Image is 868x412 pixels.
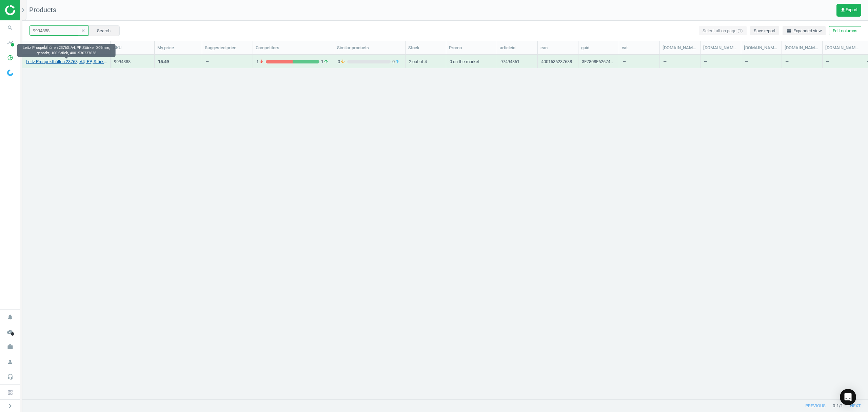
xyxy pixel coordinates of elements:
[29,6,56,14] span: Products
[408,45,443,51] div: Stock
[17,44,116,57] div: Leitz Prospekthüllen 23763, A4, PP, Stärke: 0,09mm, genarbt, 100 Stück, 4001536237638
[703,45,738,51] div: [DOMAIN_NAME](delivery)
[581,45,616,51] div: guid
[4,355,17,368] i: person
[340,59,346,65] i: arrow_downward
[5,5,53,15] img: ajHJNr6hYgQAAAAASUVORK5CYII=
[4,311,17,323] i: notifications
[409,55,442,67] div: 2 out of 4
[395,59,400,65] i: arrow_upward
[6,402,14,410] i: chevron_right
[29,25,88,36] input: SKU/Title search
[663,45,697,51] div: [DOMAIN_NAME](brand)
[500,45,535,51] div: articleid
[704,55,737,67] div: —
[798,400,833,412] button: previous
[703,28,743,34] span: Select all on page (1)
[391,59,402,65] span: 0
[157,45,199,51] div: My price
[4,340,17,353] i: work
[205,59,209,67] div: —
[337,45,402,51] div: Similar products
[323,59,329,65] i: arrow_upward
[113,45,152,51] div: SKU
[840,389,856,405] div: Open Intercom Messenger
[256,45,331,51] div: Competitors
[449,45,494,51] div: Promo
[840,7,857,13] span: Export
[623,55,656,67] div: —
[699,26,747,36] button: Select all on page (1)
[785,55,819,67] div: —
[826,55,860,67] div: —
[88,25,120,36] button: Search
[4,36,17,49] i: timeline
[750,26,779,36] button: Save report
[259,59,264,65] i: arrow_downward
[786,28,792,34] i: horizontal_split
[829,26,861,36] button: Edit columns
[338,59,347,65] span: 0
[836,4,861,17] button: get_appExport
[2,401,19,410] button: chevron_right
[78,26,88,36] button: clear
[7,70,13,76] img: wGWNvw8QSZomAAAAABJRU5ErkJggg==
[833,403,839,409] span: 0 - 1
[541,59,572,67] div: 4001536237638
[783,26,826,36] button: horizontal_splitExpanded view
[839,403,843,409] span: / 1
[22,55,868,392] div: grid
[500,59,519,67] div: 97494361
[4,51,17,64] i: pie_chart_outlined
[825,45,860,51] div: [DOMAIN_NAME](image_url)
[843,400,868,412] button: next
[744,45,779,51] div: [DOMAIN_NAME](description)
[205,45,250,51] div: Suggested price
[256,59,266,65] span: 1
[840,7,846,13] i: get_app
[785,45,820,51] div: [DOMAIN_NAME](ean)
[81,28,85,33] i: clear
[754,28,775,34] span: Save report
[540,45,575,51] div: ean
[582,59,615,67] div: 3E7808E626741AABE06365033D0ACBE6
[158,59,169,65] div: 15.49
[114,59,151,65] div: 9994388
[745,55,778,67] div: —
[663,55,697,67] div: —
[4,21,17,34] i: search
[622,45,657,51] div: vat
[4,370,17,383] i: headset_mic
[26,59,107,65] a: Leitz Prospekthüllen 23763, A4, PP, Stärke: 0,09mm, genarbt, 100 Stück, 4001536237638
[786,28,822,34] span: Expanded view
[4,325,17,338] i: cloud_done
[450,55,493,67] div: 0 on the market
[319,59,331,65] span: 1
[19,6,27,14] i: chevron_right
